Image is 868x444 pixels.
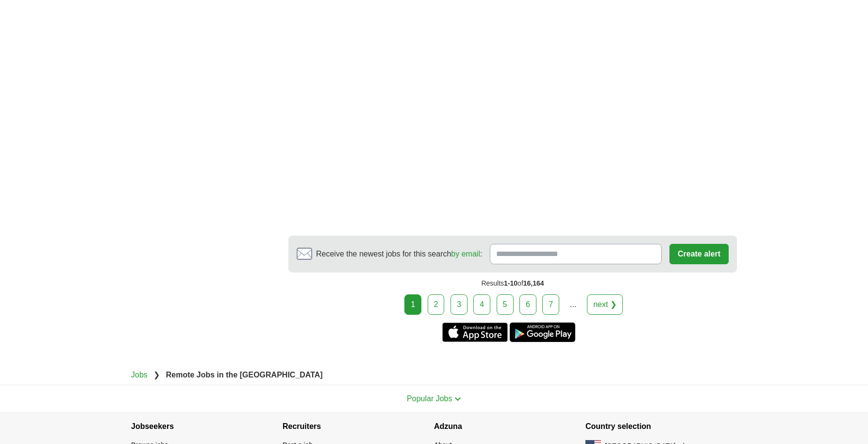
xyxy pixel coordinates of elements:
span: ❯ [153,371,160,379]
a: by email [451,250,480,258]
button: Create alert [669,244,729,264]
a: 3 [451,294,467,315]
span: 1-10 [504,279,517,287]
span: 16,164 [523,279,544,287]
span: Popular Jobs [407,394,452,403]
a: 6 [519,294,536,315]
strong: Remote Jobs in the [GEOGRAPHIC_DATA] [166,371,323,379]
img: toggle icon [454,397,461,401]
a: Get the iPhone app [442,323,508,342]
div: Results of [288,273,737,294]
a: next ❯ [587,294,623,315]
a: 4 [473,294,490,315]
a: Get the Android app [510,323,575,342]
div: ... [564,295,583,314]
a: Jobs [131,371,148,379]
a: 5 [497,294,514,315]
a: 2 [428,294,445,315]
div: 1 [404,294,421,315]
h4: Country selection [585,413,737,440]
span: Receive the newest jobs for this search : [316,248,482,260]
a: 7 [542,294,559,315]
